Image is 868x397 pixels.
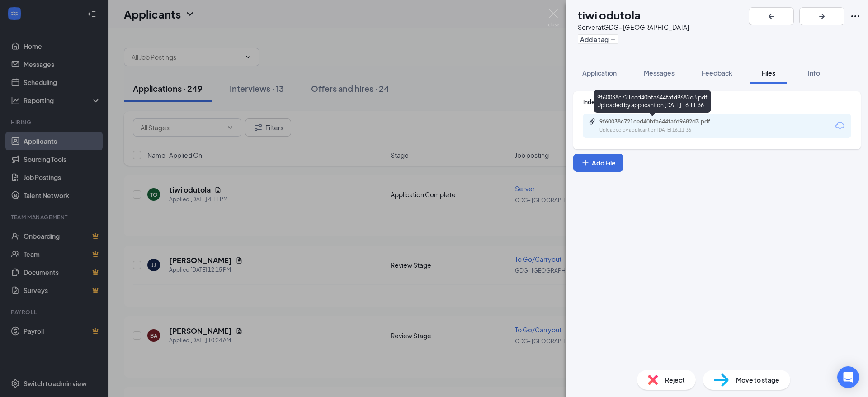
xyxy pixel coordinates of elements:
div: Uploaded by applicant on [DATE] 16:11:36 [599,127,735,134]
span: Feedback [702,69,732,77]
h1: tiwi odutola [578,7,641,23]
span: Application [582,69,617,77]
span: Move to stage [736,375,779,385]
svg: Download [835,120,845,131]
button: ArrowRight [799,7,844,25]
svg: ArrowLeftNew [766,11,777,22]
button: ArrowLeftNew [749,7,794,25]
button: Add FilePlus [573,154,623,172]
div: 9f60038c721ced40bfa644fafd9682d3.pdf [599,118,726,125]
span: Reject [665,375,685,385]
a: Paperclip9f60038c721ced40bfa644fafd9682d3.pdfUploaded by applicant on [DATE] 16:11:36 [589,118,735,134]
div: Indeed Resume [583,98,851,106]
div: Server at GDG- [GEOGRAPHIC_DATA] [578,23,689,32]
span: Messages [644,69,675,77]
span: Info [808,69,820,77]
span: Files [762,69,775,77]
div: Open Intercom Messenger [837,366,859,388]
svg: Plus [610,37,616,42]
svg: Plus [581,158,590,167]
button: PlusAdd a tag [578,34,618,44]
svg: Paperclip [589,118,596,125]
div: 9f60038c721ced40bfa644fafd9682d3.pdf Uploaded by applicant on [DATE] 16:11:36 [594,90,711,113]
svg: ArrowRight [816,11,827,22]
svg: Ellipses [850,11,861,22]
